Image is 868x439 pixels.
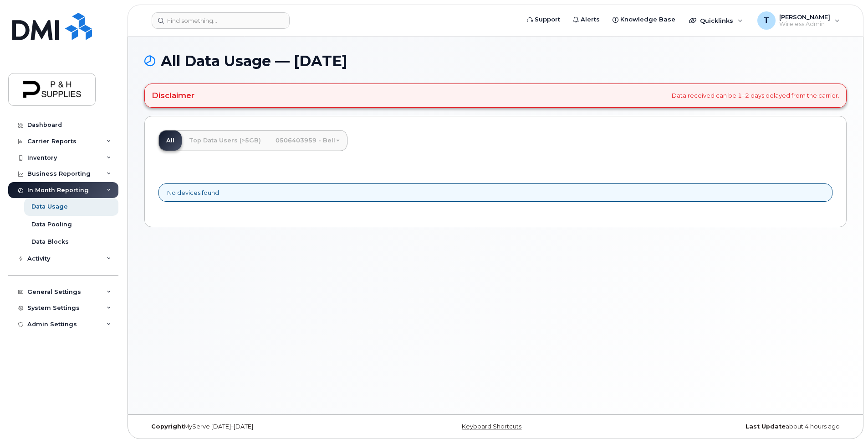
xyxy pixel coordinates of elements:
a: 0506403959 - Bell [268,131,347,151]
a: All [159,131,182,151]
div: No devices found [158,183,832,202]
div: about 4 hours ago [613,423,847,430]
a: Keyboard Shortcuts [462,423,521,430]
strong: Last Update [745,423,786,430]
strong: Copyright [151,423,184,430]
a: Top Data Users (>5GB) [182,131,268,151]
div: MyServe [DATE]–[DATE] [144,423,378,430]
h1: All Data Usage — [DATE] [144,53,847,69]
h4: Disclaimer [152,91,194,100]
div: Data received can be 1–2 days delayed from the carrier. [144,84,847,107]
